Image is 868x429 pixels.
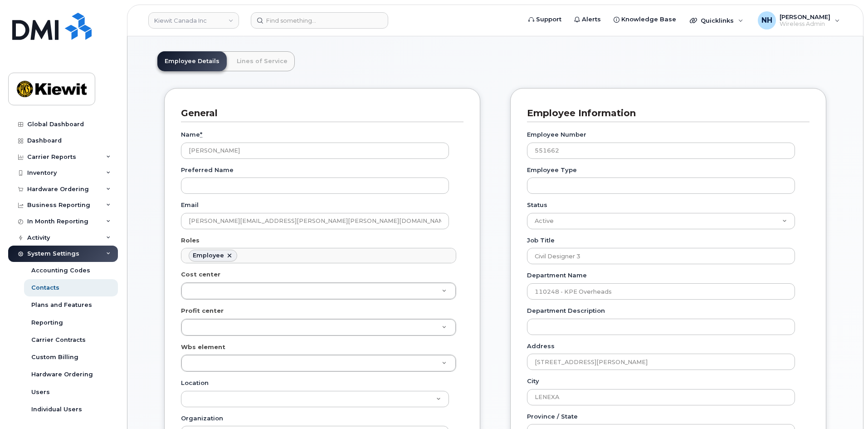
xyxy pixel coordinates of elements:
span: Alerts [582,15,601,24]
label: Status [527,201,547,209]
span: Support [536,15,561,24]
a: Alerts [568,10,607,29]
div: Employee [193,252,224,259]
span: NH [761,15,772,26]
abbr: required [200,131,202,138]
label: Province / State [527,412,578,421]
label: Job Title [527,236,555,245]
label: Profit center [181,306,224,315]
label: Department Description [527,306,605,315]
input: Find something... [251,12,388,29]
label: Department Name [527,271,587,280]
label: Address [527,342,555,350]
label: Roles [181,236,200,245]
label: City [527,377,539,385]
label: Email [181,201,199,209]
a: Kiewit Canada Inc [148,12,239,29]
label: Employee Number [527,130,586,139]
span: Quicklinks [701,17,734,24]
label: Wbs element [181,343,225,351]
label: Name [181,130,202,139]
h3: Employee Information [527,107,803,119]
a: Lines of Service [229,51,295,71]
div: Quicklinks [683,11,750,30]
label: Employee Type [527,166,577,174]
div: Narda Hernandez [751,11,846,30]
a: Knowledge Base [607,10,683,29]
iframe: Messenger Launcher [829,390,861,422]
span: Wireless Admin [780,20,830,28]
a: Employee Details [157,51,227,71]
label: Location [181,379,209,387]
span: Knowledge Base [621,15,676,24]
label: Preferred Name [181,166,234,174]
label: Cost center [181,270,220,279]
span: [PERSON_NAME] [780,13,830,20]
label: Organization [181,414,223,423]
a: Support [522,10,568,29]
h3: General [181,107,457,119]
